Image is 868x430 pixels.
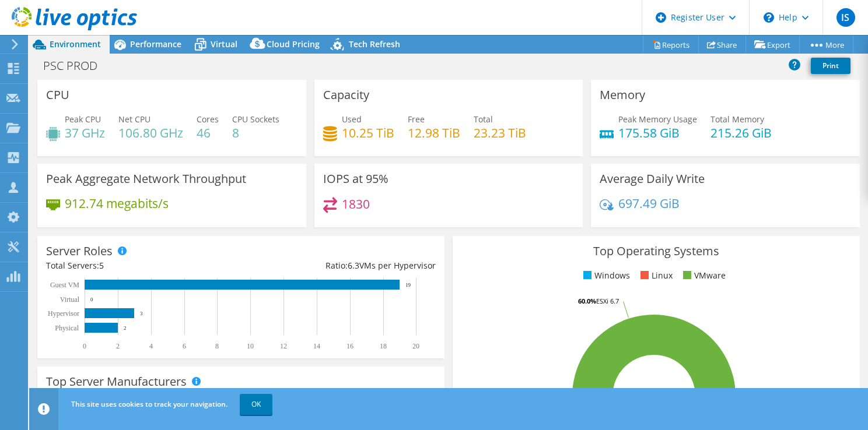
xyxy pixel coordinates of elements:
text: 14 [313,342,320,350]
h4: 912.74 megabits/s [65,197,169,210]
text: Physical [55,324,79,332]
h4: 12.98 TiB [408,126,460,139]
h3: Average Daily Write [600,172,705,185]
h4: 106.80 GHz [118,126,183,139]
span: Performance [130,38,181,50]
text: 19 [405,282,411,288]
text: 10 [247,342,254,350]
span: Used [342,114,362,125]
h4: 1830 [342,198,370,210]
h3: IOPS at 95% [323,172,388,185]
a: Share [698,36,746,54]
span: Environment [50,38,101,50]
h3: Memory [600,89,645,101]
text: 4 [149,342,153,350]
a: Print [811,58,850,74]
h3: Server Roles [46,245,113,258]
div: Total Servers: [46,259,241,272]
text: 3 [140,311,143,316]
li: VMware [680,269,726,282]
h4: 8 [232,126,279,139]
span: CPU Sockets [232,114,279,125]
span: 6.3 [348,260,359,271]
h4: 23.23 TiB [474,126,526,139]
h3: Top Server Manufacturers [46,375,187,388]
text: 8 [215,342,219,350]
h1: PSC PROD [38,59,116,72]
a: Reports [643,36,699,54]
span: Peak CPU [65,114,101,125]
li: Linux [638,269,673,282]
tspan: 60.0% [578,297,596,305]
h3: Peak Aggregate Network Throughput [46,172,246,185]
span: Peak Memory Usage [618,114,697,125]
a: OK [240,394,272,415]
text: 2 [124,325,127,331]
li: Windows [580,269,630,282]
text: 16 [346,342,353,350]
text: 0 [90,297,93,302]
h4: 46 [197,126,219,139]
h3: Top Operating Systems [461,245,851,258]
span: Total Memory [710,114,764,125]
div: Ratio: VMs per Hypervisor [241,259,436,272]
h3: Capacity [323,89,369,101]
span: Cloud Pricing [267,38,320,50]
svg: \n [764,12,774,23]
text: 6 [183,342,186,350]
span: Virtual [211,38,237,50]
a: Export [745,36,800,54]
h4: 37 GHz [65,126,105,139]
h4: 10.25 TiB [342,126,394,139]
span: This site uses cookies to track your navigation. [71,399,228,409]
text: Virtual [60,295,80,304]
text: 12 [280,342,287,350]
span: Free [408,114,425,125]
h4: 215.26 GiB [710,126,772,139]
span: Total [474,114,493,125]
span: 5 [99,260,104,271]
text: 18 [380,342,387,350]
text: Hypervisor [48,309,79,318]
span: IS [836,8,855,27]
h3: CPU [46,89,69,101]
span: Cores [197,114,219,125]
text: Guest VM [50,281,79,289]
a: More [799,36,853,54]
span: Tech Refresh [349,38,400,50]
h4: 697.49 GiB [618,197,680,210]
text: 20 [412,342,419,350]
text: 0 [83,342,86,350]
span: Net CPU [118,114,150,125]
text: 2 [116,342,120,350]
tspan: ESXi 6.7 [596,297,619,305]
h4: 175.58 GiB [618,126,697,139]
